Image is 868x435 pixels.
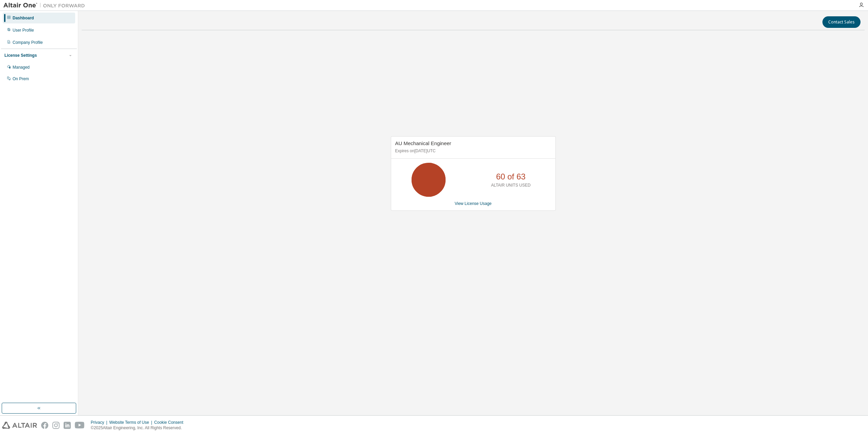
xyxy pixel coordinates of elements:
[455,201,492,206] a: View License Usage
[154,420,187,425] div: Cookie Consent
[64,422,71,429] img: linkedin.svg
[13,15,34,21] div: Dashboard
[2,422,37,429] img: altair_logo.svg
[822,16,861,28] button: Contact Sales
[491,182,531,188] p: ALTAIR UNITS USED
[13,65,30,70] div: Managed
[109,420,154,425] div: Website Terms of Use
[13,76,29,82] div: On Prem
[3,2,88,9] img: Altair One
[91,420,109,425] div: Privacy
[41,422,48,429] img: facebook.svg
[395,140,451,146] span: AU Mechanical Engineer
[4,53,37,58] div: License Settings
[13,28,34,33] div: User Profile
[52,422,60,429] img: instagram.svg
[75,422,85,429] img: youtube.svg
[395,148,550,154] p: Expires on [DATE] UTC
[91,425,187,431] p: © 2025 Altair Engineering, Inc. All Rights Reserved.
[496,171,525,182] p: 60 of 63
[13,40,43,45] div: Company Profile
